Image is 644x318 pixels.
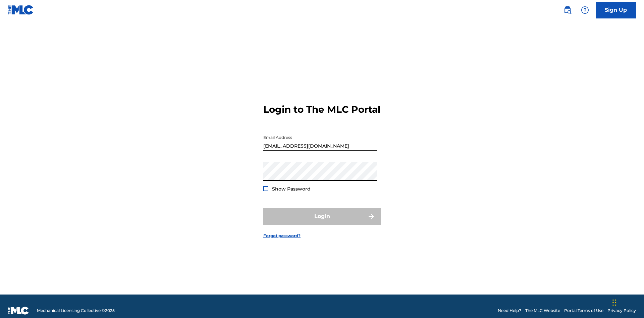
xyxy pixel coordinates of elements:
[612,293,616,313] div: Drag
[561,3,574,17] a: Public Search
[564,308,603,314] a: Portal Terms of Use
[525,308,560,314] a: The MLC Website
[610,286,644,318] iframe: Chat Widget
[263,233,301,239] a: Forgot password?
[581,6,589,14] img: help
[8,307,29,315] img: logo
[498,308,521,314] a: Need Help?
[272,186,311,192] span: Show Password
[37,308,115,314] span: Mechanical Licensing Collective © 2025
[607,308,636,314] a: Privacy Policy
[563,6,572,14] img: search
[578,3,592,17] div: Help
[8,5,34,15] img: MLC Logo
[596,2,636,18] a: Sign Up
[263,104,380,115] h3: Login to The MLC Portal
